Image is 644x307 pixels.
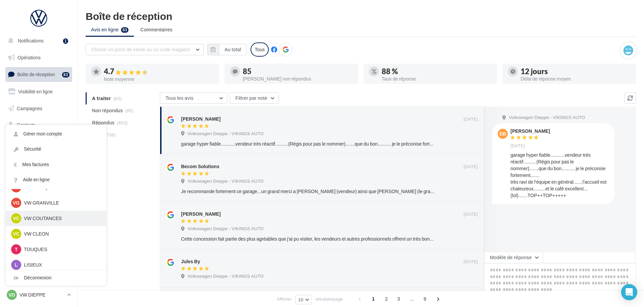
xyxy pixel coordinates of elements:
[24,246,98,253] p: TOUQUES
[243,76,353,81] div: [PERSON_NAME] non répondus
[166,95,194,101] span: Tous les avis
[4,34,71,48] button: Notifications 1
[5,288,72,301] a: VD VW DIEPPE
[4,135,74,149] a: Médiathèque
[510,129,550,133] div: [PERSON_NAME]
[62,72,69,78] div: 83
[15,246,18,253] span: T
[243,68,353,75] div: 85
[207,44,247,55] button: Au total
[4,51,74,65] a: Opérations
[17,105,42,111] span: Campagnes
[18,38,43,43] span: Notifications
[104,77,214,82] div: Note moyenne
[187,273,264,279] span: Volkswagen Dieppe - VIKINGS AUTO
[17,71,55,77] span: Boîte de réception
[4,67,74,82] a: Boîte de réception83
[24,199,98,206] p: VW GRANVILLE
[464,259,478,265] span: [DATE]
[104,68,214,75] div: 4.7
[125,108,134,113] span: (85)
[86,44,204,55] button: Choisir un point de vente ou un code magasin
[187,178,264,184] span: Volkswagen Dieppe - VIKINGS AUTO
[6,270,106,285] div: Déconnexion
[92,119,115,126] span: Répondus
[24,215,98,222] p: VW COUTANCES
[510,152,609,199] div: garage hyper fiable...........vendeur très réactif..........(Régis pour pas le nommer).......que ...
[13,215,19,222] span: VC
[181,116,221,122] div: [PERSON_NAME]
[230,92,279,104] button: Filtrer par note
[181,258,200,265] div: Jules By
[18,55,40,60] span: Opérations
[92,107,123,114] span: Non répondus
[521,76,631,81] div: Délai de réponse moyen
[6,157,106,172] a: Mes factures
[464,116,478,122] span: [DATE]
[6,142,106,157] a: Sécurité
[86,11,636,21] div: Boîte de réception
[509,115,585,121] span: Volkswagen Dieppe - VIKINGS AUTO
[91,47,190,52] span: Choisir un point de vente ou un code magasin
[18,89,53,94] span: Visibilité en ligne
[17,122,35,128] span: Contacts
[316,296,343,302] span: résultats/page
[251,42,269,57] div: Tous
[393,294,404,304] span: 3
[4,168,74,188] a: PLV et print personnalisable
[6,126,106,142] a: Gérer mon compte
[187,226,264,232] span: Volkswagen Dieppe - VIKINGS AUTO
[15,262,18,268] span: L
[382,68,492,75] div: 88 %
[4,152,74,166] a: Calendrier
[382,76,492,81] div: Taux de réponse
[298,297,303,302] span: 10
[521,68,631,75] div: 12 jours
[181,141,434,147] div: garage hyper fiable...........vendeur très réactif..........(Régis pour pas le nommer).......que ...
[295,295,312,304] button: 10
[510,143,525,149] span: [DATE]
[187,131,264,137] span: Volkswagen Dieppe - VIKINGS AUTO
[105,132,116,137] span: (738)
[499,130,506,137] span: EB
[181,163,219,170] div: Becom Solutions
[181,236,434,242] div: Cette concession fait partie des plus agréables que j'ai pu visiter, les vendeurs et autres profe...
[160,92,227,104] button: Tous les avis
[181,188,434,195] div: Je recommande fortement ce garage...un grand merci a [PERSON_NAME] (vendeur) ainsi que [PERSON_NA...
[406,294,417,304] span: ...
[419,294,430,304] span: 9
[219,44,247,55] button: Au total
[24,231,98,237] p: VW CLEON
[8,291,15,298] span: VD
[4,191,74,211] a: Campagnes DataOnDemand
[13,231,19,237] span: VC
[4,85,74,99] a: Visibilité en ligne
[484,252,543,263] button: Modèle de réponse
[4,101,74,116] a: Campagnes
[13,199,20,206] span: VG
[368,294,379,304] span: 1
[4,118,74,132] a: Contacts
[277,296,292,302] span: Afficher
[24,262,98,268] p: LISIEUX
[381,294,392,304] span: 2
[20,291,64,298] p: VW DIEPPE
[6,172,106,187] a: Aide en ligne
[181,211,221,217] div: [PERSON_NAME]
[140,26,172,33] span: Commentaires
[63,38,68,44] div: 1
[464,164,478,170] span: [DATE]
[117,120,128,125] span: (653)
[621,284,637,300] div: Open Intercom Messenger
[464,211,478,217] span: [DATE]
